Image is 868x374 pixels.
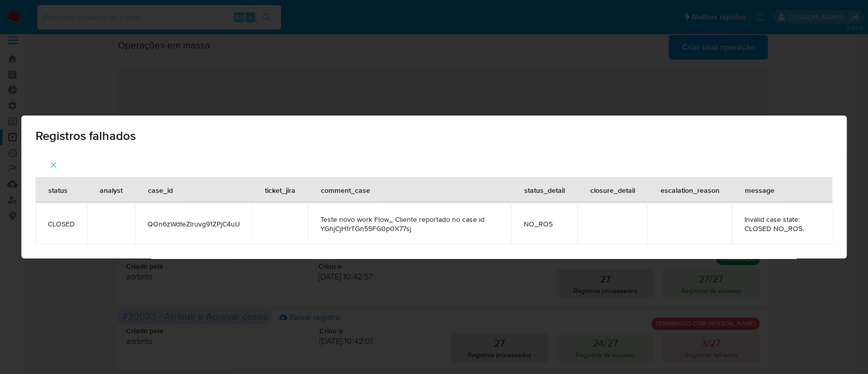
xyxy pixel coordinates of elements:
[48,219,75,228] span: CLOSED
[523,219,565,228] span: NO_ROS
[36,178,80,202] div: status
[578,178,647,202] div: closure_detail
[253,178,308,202] div: ticket_jira
[136,178,185,202] div: case_id
[744,215,820,233] span: Invalid case state: CLOSED NO_ROS.
[320,215,499,233] span: Teste novo work Flow_ Cliente reportado no case id YGhjCjH1rTGn55FG0p0X77sj
[648,178,731,202] div: escalation_reason
[87,178,135,202] div: analyst
[512,178,577,202] div: status_detail
[732,178,786,202] div: message
[36,130,832,142] span: Registros falhados
[147,219,240,228] span: QOn6zWdteZlruvg91ZPjC4uU
[309,178,382,202] div: comment_case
